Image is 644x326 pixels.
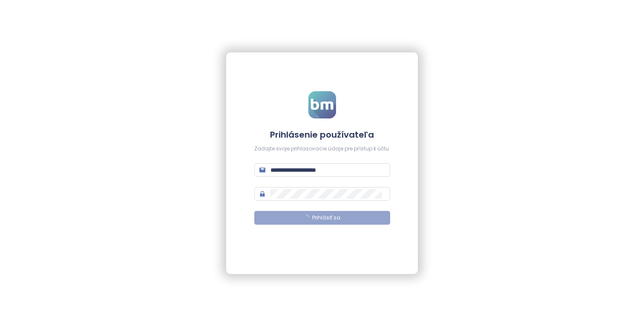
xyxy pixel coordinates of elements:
span: mail [259,167,265,173]
span: loading [303,214,310,221]
span: Prihlásiť sa [312,214,340,222]
h4: Prihlásenie používateľa [254,129,390,141]
div: Zadajte svoje prihlasovacie údaje pre prístup k účtu. [254,145,390,153]
img: logo [308,91,336,118]
span: lock [259,191,265,197]
button: Prihlásiť sa [254,211,390,225]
